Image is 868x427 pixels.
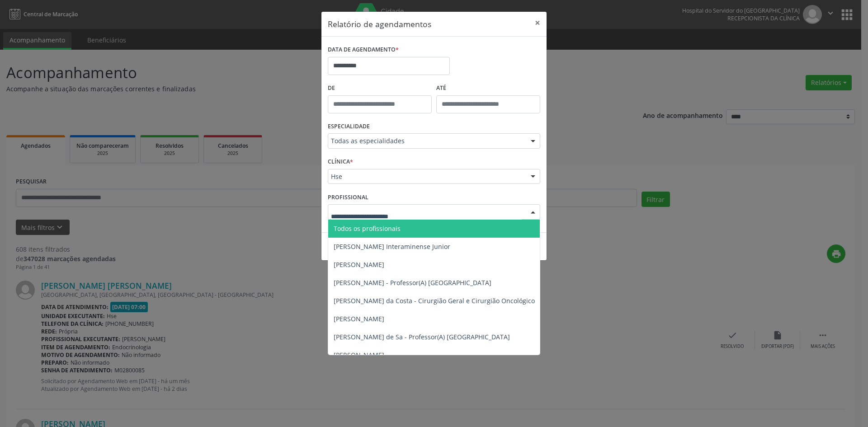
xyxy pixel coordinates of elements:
span: Todos os profissionais [334,224,401,233]
label: CLÍNICA [328,155,353,169]
label: ATÉ [436,81,540,95]
label: DATA DE AGENDAMENTO [328,43,399,57]
span: Hse [331,172,522,181]
span: [PERSON_NAME] [334,351,384,359]
span: Todas as especialidades [331,136,522,145]
span: [PERSON_NAME] Interaminense Junior [334,242,450,251]
button: Close [528,12,547,34]
span: [PERSON_NAME] [334,260,384,269]
span: [PERSON_NAME] da Costa - Cirurgião Geral e Cirurgião Oncológico [334,296,535,305]
label: PROFISSIONAL [328,190,368,204]
h5: Relatório de agendamentos [328,18,431,30]
span: [PERSON_NAME] de Sa - Professor(A) [GEOGRAPHIC_DATA] [334,333,510,341]
label: ESPECIALIDADE [328,120,370,134]
label: De [328,81,432,95]
span: [PERSON_NAME] [334,314,384,323]
span: [PERSON_NAME] - Professor(A) [GEOGRAPHIC_DATA] [334,278,491,287]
